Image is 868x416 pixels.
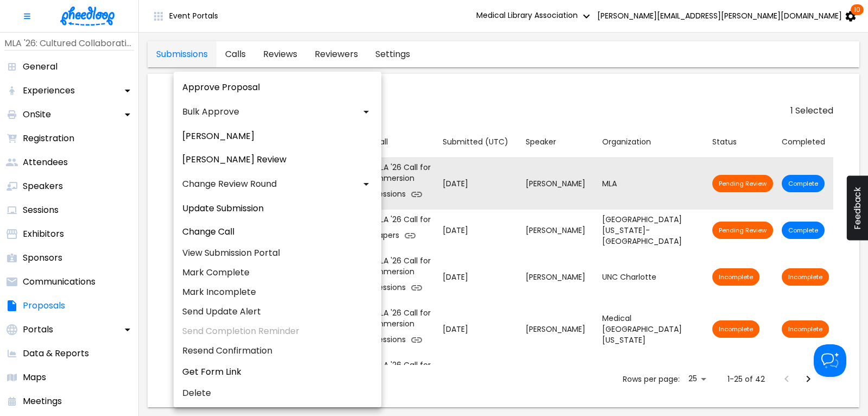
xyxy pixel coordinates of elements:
[174,341,381,361] li: Resend Confirmation
[174,99,381,125] div: Bulk Approve
[174,171,381,197] div: Change Review Round
[174,302,381,322] li: Send Update Alert
[174,322,381,341] div: Send Completion Reminder
[174,282,381,302] li: Mark Incomplete
[174,76,381,99] button: open-Approve Proposal
[174,383,381,403] li: Delete
[174,243,381,263] a: View Submission Portal
[174,125,381,148] button: open-Mark Denied
[174,361,381,383] button: open-Get Form Link
[174,263,381,282] li: Mark Complete
[814,344,846,377] iframe: Help Scout Beacon - Open
[174,197,381,220] button: open-Update Submission
[174,148,381,171] button: open-Mark Pending Review
[174,220,381,243] button: open-Change Call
